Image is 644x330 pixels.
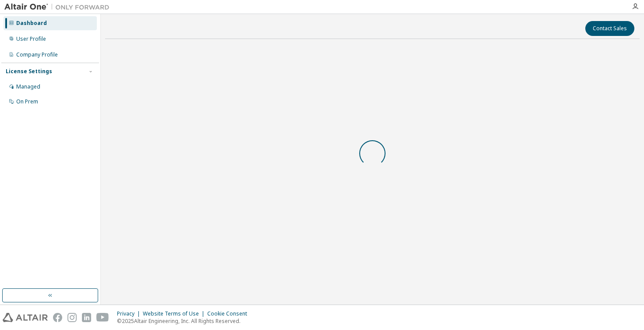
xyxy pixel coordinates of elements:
[16,35,46,43] div: User Profile
[3,313,48,322] img: altair_logo.svg
[16,20,47,27] div: Dashboard
[143,310,207,317] div: Website Terms of Use
[82,313,91,322] img: linkedin.svg
[117,310,143,317] div: Privacy
[16,83,40,90] div: Managed
[53,313,62,322] img: facebook.svg
[67,313,77,322] img: instagram.svg
[16,98,38,105] div: On Prem
[4,3,114,11] img: Altair One
[585,21,634,36] button: Contact Sales
[117,317,252,325] p: © 2025 Altair Engineering, Inc. All Rights Reserved.
[6,68,52,75] div: License Settings
[96,313,109,322] img: youtube.svg
[16,51,58,58] div: Company Profile
[207,310,252,317] div: Cookie Consent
